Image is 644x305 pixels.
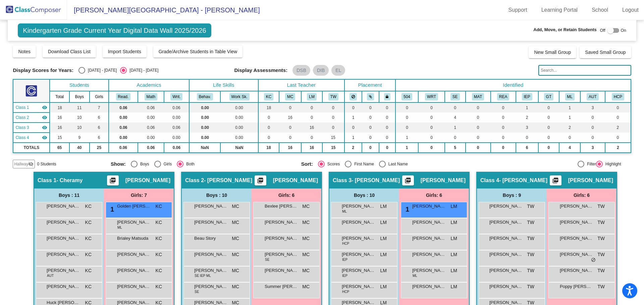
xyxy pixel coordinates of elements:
[34,188,104,202] div: Boys : 11
[605,112,631,123] td: 0
[220,143,258,153] td: NaN
[559,112,580,123] td: 1
[50,112,69,123] td: 16
[69,112,90,123] td: 10
[258,123,279,133] td: 0
[605,91,631,102] th: Health Care Action Plan
[14,161,28,167] span: Hallway
[264,93,273,100] button: KC
[56,177,83,184] span: - Cheramy
[580,143,605,153] td: 3
[85,219,92,226] span: KC
[503,5,533,15] a: Support
[597,219,605,226] span: TW
[90,112,109,123] td: 6
[380,203,387,210] span: LM
[538,143,559,153] td: 0
[597,203,605,210] span: TW
[111,161,296,167] mat-radio-group: Select an option
[313,65,329,76] mat-chip: DIB
[138,143,164,153] td: 0.06
[362,112,379,123] td: 0
[466,112,491,123] td: 0
[418,133,445,143] td: 0
[516,143,538,153] td: 6
[15,125,29,131] span: Class 3
[145,93,157,100] button: Math
[560,219,593,226] span: [PERSON_NAME]
[302,219,310,226] span: MC
[273,177,318,184] span: [PERSON_NAME]
[516,133,538,143] td: 0
[425,93,438,100] button: WRT
[301,161,487,167] mat-radio-group: Select an option
[42,135,47,140] mat-icon: visibility
[538,91,559,102] th: Gifted and Talented
[117,225,122,230] span: ML
[342,209,347,214] span: ML
[18,49,31,54] span: Notes
[586,5,613,15] a: School
[451,203,457,210] span: LM
[352,177,400,184] span: - [PERSON_NAME]
[255,175,266,185] button: Print Students Details
[559,123,580,133] td: 2
[38,177,56,184] span: Class 1
[279,102,301,112] td: 0
[301,143,322,153] td: 16
[138,112,164,123] td: 0.00
[395,133,418,143] td: 1
[69,102,90,112] td: 11
[117,203,151,210] span: Golden [PERSON_NAME]
[322,112,344,123] td: 0
[516,102,538,112] td: 1
[50,79,109,91] th: Students
[322,133,344,143] td: 15
[344,133,362,143] td: 1
[544,93,553,100] button: GT
[605,133,631,143] td: 0
[138,123,164,133] td: 0.06
[301,161,313,167] span: Sort:
[538,102,559,112] td: 0
[220,112,258,123] td: 0.00
[395,79,631,91] th: Identified
[42,115,47,120] mat-icon: visibility
[301,91,322,102] th: Lorrie Maggio Huber
[418,102,445,112] td: 0
[48,49,91,54] span: Download Class List
[156,219,162,226] span: KC
[47,219,80,226] span: [PERSON_NAME]
[399,188,469,202] div: Girls: 6
[189,143,221,153] td: NaN
[13,46,36,58] button: Notes
[379,91,395,102] th: Keep with teacher
[109,177,117,186] mat-icon: picture_as_pdf
[13,143,50,153] td: TOTALS
[170,93,182,100] button: Writ.
[302,235,310,242] span: MC
[379,133,395,143] td: 0
[42,125,47,130] mat-icon: visibility
[344,143,362,153] td: 2
[565,93,575,100] button: ML
[472,93,484,100] button: MAT
[90,133,109,143] td: 6
[322,91,344,102] th: Tammy Warren
[352,161,374,167] div: First Name
[189,102,221,112] td: 0.00
[395,91,418,102] th: 504 Plan
[538,112,559,123] td: 0
[90,123,109,133] td: 6
[499,177,547,184] span: - [PERSON_NAME]
[491,112,516,123] td: 0
[15,135,29,141] span: Class 4
[402,175,414,185] button: Print Students Details
[302,203,310,210] span: MC
[117,219,151,226] span: [PERSON_NAME]
[69,143,90,153] td: 40
[279,91,301,102] th: Mandy Coy
[621,27,626,33] span: On
[116,93,131,100] button: Read.
[301,133,322,143] td: 0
